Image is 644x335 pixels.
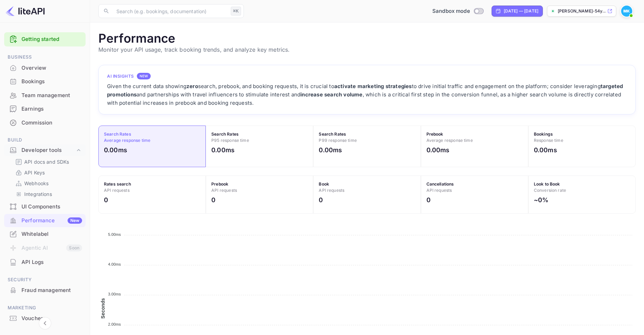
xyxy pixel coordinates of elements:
[104,195,108,205] h2: 0
[426,188,452,193] span: API requests
[319,181,329,187] strong: Book
[21,146,75,154] div: Developer tools
[4,312,86,325] a: Vouchers
[21,92,82,100] div: Team management
[426,195,431,205] h2: 0
[12,189,83,199] div: Integrations
[4,256,86,268] a: API Logs
[211,131,239,137] strong: Search Rates
[21,315,82,323] div: Vouchers
[319,195,323,205] h2: 0
[21,203,82,211] div: UI Components
[108,292,121,296] tspan: 3.00ms
[534,145,557,155] h2: 0.00ms
[4,89,86,102] a: Team management
[24,180,48,187] p: Webhooks
[534,188,566,193] span: Conversion rate
[4,116,86,130] div: Commission
[104,188,130,193] span: API requests
[4,75,86,88] a: Bookings
[4,214,86,227] div: PerformanceNew
[426,181,454,187] strong: Cancellations
[108,232,121,237] tspan: 5.00ms
[108,322,121,326] tspan: 2.00ms
[4,284,86,297] a: Fraud management
[4,136,86,144] span: Build
[12,178,83,188] div: Webhooks
[24,190,52,198] p: Integrations
[15,158,80,165] a: API docs and SDKs
[112,4,228,18] input: Search (e.g. bookings, documentation)
[534,131,553,137] strong: Bookings
[108,262,121,266] tspan: 4.00ms
[504,8,538,14] div: [DATE] — [DATE]
[430,7,486,15] div: Switch to Production mode
[15,190,80,198] a: Integrations
[104,131,131,137] strong: Search Rates
[211,138,249,143] span: P95 response time
[432,7,470,15] span: Sandbox mode
[621,6,632,17] img: Michelle Krogmeier
[21,78,82,86] div: Bookings
[4,312,86,325] div: Vouchers
[4,53,86,61] span: Business
[4,200,86,214] div: UI Components
[426,145,450,155] h2: 0.00ms
[211,188,237,193] span: API requests
[426,138,473,143] span: Average response time
[68,217,82,224] div: New
[4,89,86,102] div: Team management
[4,75,86,88] div: Bookings
[24,158,69,165] p: API docs and SDKs
[104,138,150,143] span: Average response time
[39,317,51,329] button: Collapse navigation
[4,32,86,46] div: Getting started
[104,145,127,155] h2: 0.00ms
[4,200,86,213] a: UI Components
[21,217,82,225] div: Performance
[107,82,627,107] div: Given the current data showing search, prebook, and booking requests, it is crucial to to drive i...
[211,145,235,155] h2: 0.00ms
[4,144,86,156] div: Developer tools
[15,169,80,176] a: API Keys
[98,31,636,45] h1: Performance
[186,83,198,89] strong: zero
[21,105,82,113] div: Earnings
[558,8,606,14] p: [PERSON_NAME]-54y...
[12,157,83,167] div: API docs and SDKs
[300,91,362,98] strong: increase search volume
[100,298,106,318] text: Seconds
[4,214,86,227] a: PerformanceNew
[534,138,563,143] span: Response time
[137,73,151,79] div: NEW
[21,119,82,127] div: Commission
[319,145,342,155] h2: 0.00ms
[231,7,241,16] div: ⌘K
[4,256,86,269] div: API Logs
[12,167,83,178] div: API Keys
[534,181,560,187] strong: Look to Book
[4,227,86,241] div: Whitelabel
[24,169,45,176] p: API Keys
[15,180,80,187] a: Webhooks
[4,227,86,240] a: Whitelabel
[107,73,134,79] h4: AI Insights
[211,181,228,187] strong: Prebook
[4,102,86,116] div: Earnings
[211,195,215,205] h2: 0
[21,35,82,43] a: Getting started
[4,304,86,312] span: Marketing
[492,6,543,17] div: Click to change the date range period
[4,116,86,129] a: Commission
[426,131,443,137] strong: Prebook
[104,181,131,187] strong: Rates search
[98,45,636,54] p: Monitor your API usage, track booking trends, and analyze key metrics.
[21,286,82,294] div: Fraud management
[4,102,86,115] a: Earnings
[334,83,412,89] strong: activate marketing strategies
[4,284,86,297] div: Fraud management
[4,276,86,284] span: Security
[21,230,82,238] div: Whitelabel
[4,61,86,74] a: Overview
[21,64,82,72] div: Overview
